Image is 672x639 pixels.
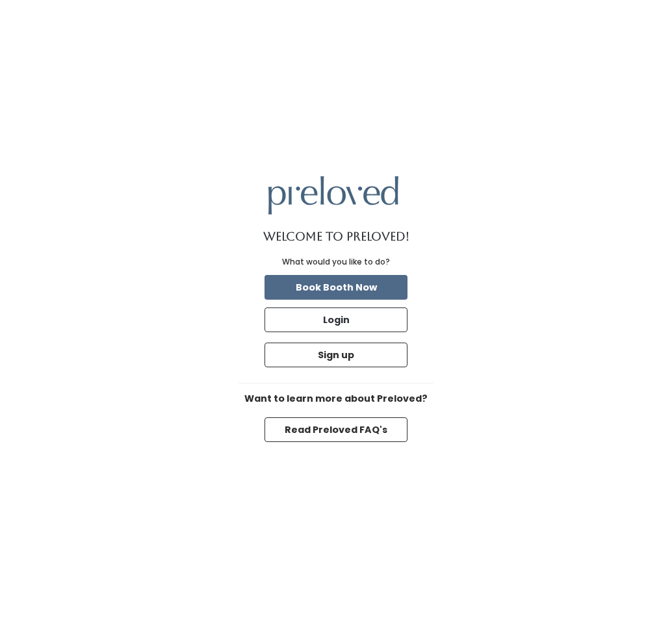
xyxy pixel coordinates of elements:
a: Login [262,305,410,335]
button: Book Booth Now [265,275,407,300]
button: Sign up [265,343,407,367]
h1: Welcome to Preloved! [263,230,409,243]
img: preloved logo [268,176,398,215]
button: Login [265,307,407,332]
h6: Want to learn more about Preloved? [239,394,433,404]
div: What would you like to do? [282,256,390,268]
a: Sign up [262,340,410,370]
button: Read Preloved FAQ's [265,417,407,442]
